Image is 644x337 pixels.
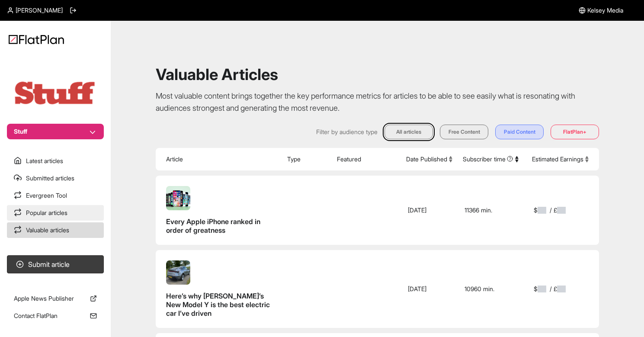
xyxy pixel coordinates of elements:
img: Every Apple iPhone ranked in order of greatness [166,186,190,210]
td: 11366 min. [458,176,527,245]
th: Type [282,148,332,170]
button: Stuff [7,124,104,139]
span: Every Apple iPhone ranked in order of greatness [166,217,260,234]
p: Most valuable content brings together the key performance metrics for articles to be able to see ... [156,90,599,114]
a: Contact FlatPlan [7,308,104,324]
button: Submit article [7,255,104,273]
a: [PERSON_NAME] [7,6,63,15]
span: Here’s why [PERSON_NAME]’s New Model Y is the best electric car I’ve driven [166,292,270,318]
button: Estimated Earnings [532,155,589,164]
a: Apple News Publisher [7,291,104,306]
button: Subscriber time [463,155,519,164]
a: Valuable articles [7,222,104,238]
span: Kelsey Media [587,6,623,15]
img: Publication Logo [12,80,99,106]
a: Popular articles [7,205,104,221]
img: Here’s why Tesla’s New Model Y is the best electric car I’ve driven [166,260,190,285]
td: [DATE] [401,250,458,328]
span: Subscriber time [463,155,513,164]
button: Date Published [406,155,452,164]
a: Evergreen Tool [7,188,104,203]
span: Here’s why Tesla’s New Model Y is the best electric car I’ve driven [166,292,275,318]
td: 10960 min. [458,250,527,328]
span: $ / £ [534,206,569,215]
a: Latest articles [7,153,104,169]
img: Logo [9,35,64,44]
a: Submitted articles [7,170,104,186]
td: [DATE] [401,176,458,245]
span: [PERSON_NAME] [16,6,63,15]
a: Every Apple iPhone ranked in order of greatness [166,186,275,234]
span: Filter by audience type [316,128,378,136]
h1: Valuable Articles [156,66,599,83]
span: $ / £ [534,285,569,293]
th: Featured [332,148,401,170]
button: Paid Content [495,125,544,139]
th: Article [156,148,282,170]
a: Here’s why [PERSON_NAME]’s New Model Y is the best electric car I’ve driven [166,260,275,318]
button: FlatPlan+ [551,125,599,139]
button: Free Content [440,125,488,139]
span: Every Apple iPhone ranked in order of greatness [166,217,275,234]
button: All articles [384,125,433,139]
